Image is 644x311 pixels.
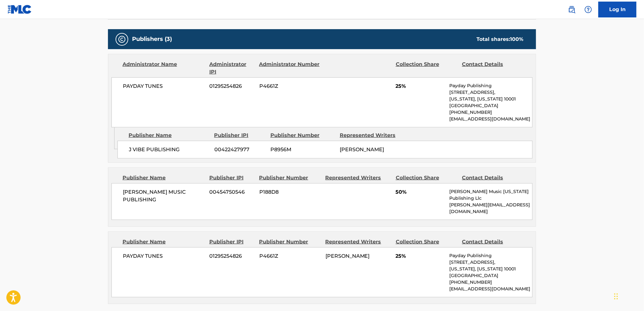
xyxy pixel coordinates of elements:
span: 25% [396,82,445,90]
p: [GEOGRAPHIC_DATA] [450,272,532,279]
span: [PERSON_NAME] MUSIC PUBLISHING [123,188,205,204]
p: [EMAIL_ADDRESS][DOMAIN_NAME] [450,286,532,292]
span: 25% [396,252,445,260]
div: Represented Writers [340,132,404,139]
div: Drag [614,287,618,306]
a: Public Search [565,3,578,16]
p: [GEOGRAPHIC_DATA] [450,102,532,109]
p: Payday Publishing [450,82,532,89]
img: help [584,6,592,13]
div: Publisher Name [123,174,205,182]
div: Publisher IPI [214,132,266,139]
span: [PERSON_NAME] [325,253,370,259]
span: 01295254826 [210,82,255,90]
span: [PERSON_NAME] [340,146,384,152]
div: Contact Details [462,174,523,182]
div: Contact Details [462,238,523,246]
img: MLC Logo [8,5,32,14]
p: [US_STATE], [US_STATE] 10001 [450,266,532,272]
p: Payday Publishing [450,252,532,259]
p: [PERSON_NAME][EMAIL_ADDRESS][DOMAIN_NAME] [450,202,532,215]
div: Publisher IPI [209,238,254,246]
span: J VIBE PUBLISHING [129,146,210,153]
div: Publisher Number [259,174,320,182]
div: Publisher Number [259,238,320,246]
div: Total shares: [477,36,523,43]
span: PAYDAY TUNES [123,252,205,260]
h5: Publishers (3) [132,36,172,43]
span: 00422427977 [214,146,266,153]
div: Represented Writers [325,238,391,246]
img: search [568,6,576,13]
div: Publisher Name [129,132,209,139]
div: Administrator Number [259,61,320,76]
img: Publishers [118,36,126,43]
div: Represented Writers [325,174,391,182]
div: Publisher IPI [209,174,254,182]
span: P4661Z [259,82,321,90]
span: 00454750546 [210,188,255,196]
p: [US_STATE], [US_STATE] 10001 [450,96,532,102]
p: [STREET_ADDRESS], [450,89,532,96]
div: Contact Details [462,61,523,76]
p: [PHONE_NUMBER] [450,109,532,116]
span: 100 % [510,36,523,42]
div: Publisher Name [123,238,205,246]
span: PAYDAY TUNES [123,82,205,90]
p: [PERSON_NAME] Music [US_STATE] Publishing Llc [450,188,532,202]
div: Publisher Number [270,132,335,139]
div: Collection Share [396,61,457,76]
div: Administrator IPI [209,61,254,76]
p: [STREET_ADDRESS], [450,259,532,266]
div: Help [582,3,595,16]
iframe: Chat Widget [612,281,644,311]
p: [PHONE_NUMBER] [450,279,532,286]
div: Administrator Name [123,61,205,76]
div: Collection Share [396,174,457,182]
p: [EMAIL_ADDRESS][DOMAIN_NAME] [450,116,532,122]
span: P188D8 [259,188,321,196]
span: P8956M [270,146,335,153]
span: 01295254826 [210,252,255,260]
div: Collection Share [396,238,457,246]
span: 50% [396,188,445,196]
a: Log In [598,2,636,17]
span: P4661Z [259,252,321,260]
